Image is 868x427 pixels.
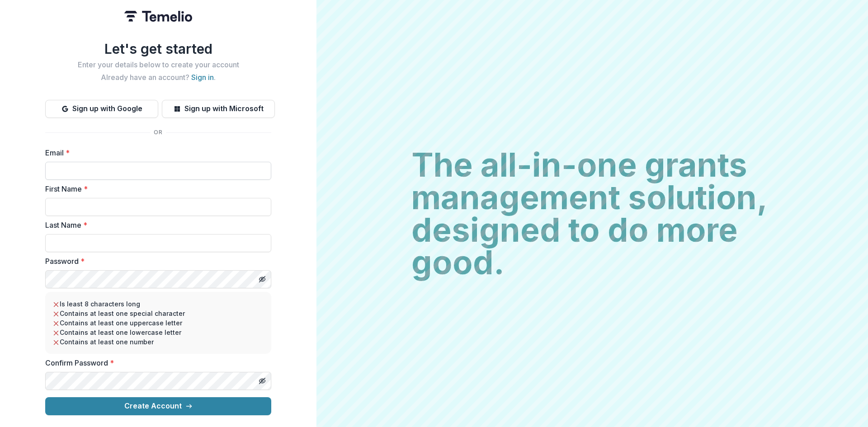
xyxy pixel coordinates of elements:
[52,337,264,347] li: Contains at least one number
[45,220,266,230] label: Last Name
[255,272,269,286] button: Toggle password visibility
[45,183,266,194] label: First Name
[52,328,264,337] li: Contains at least one lowercase letter
[45,61,271,69] h2: Enter your details below to create your account
[52,309,264,318] li: Contains at least one special character
[45,397,271,415] button: Create Account
[45,41,271,57] h1: Let's get started
[52,299,264,309] li: Is least 8 characters long
[45,73,271,82] h2: Already have an account? .
[255,374,269,388] button: Toggle password visibility
[191,73,214,82] a: Sign in
[45,147,266,158] label: Email
[45,100,158,118] button: Sign up with Google
[124,11,192,22] img: Temelio
[45,256,266,267] label: Password
[52,318,264,328] li: Contains at least one uppercase letter
[162,100,275,118] button: Sign up with Microsoft
[45,357,266,368] label: Confirm Password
